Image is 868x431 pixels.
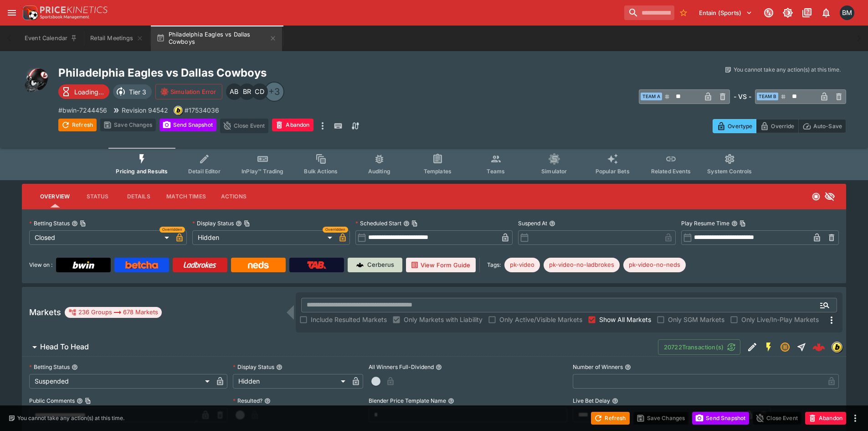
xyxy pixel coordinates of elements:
[122,105,168,115] p: Revision 94542
[77,398,83,404] button: Public CommentsCopy To Clipboard
[826,315,837,326] svg: More
[307,261,326,269] img: TabNZ
[805,413,846,422] span: Mark an event as closed and abandoned.
[544,260,620,270] span: pk-video-no-ladbrokes
[504,258,540,272] div: Betting Target: cerberus
[681,219,729,227] p: Play Resume Time
[518,219,547,227] p: Suspend At
[707,168,752,175] span: System Controls
[72,364,78,370] button: Betting Status
[624,5,674,20] input: search
[693,5,758,20] button: Select Tenant
[487,258,501,272] label: Tags:
[20,4,38,22] img: PriceKinetics Logo
[612,398,618,404] button: Live Bet Delay
[248,261,268,269] img: Neds
[4,5,20,21] button: open drawer
[239,83,255,100] div: Ben Raymond
[541,168,567,175] span: Simulator
[159,119,216,131] button: Send Snapshot
[272,120,313,129] span: Mark an event as closed and abandoned.
[596,168,630,175] span: Popular Bets
[641,93,662,100] span: Team A
[499,315,582,324] span: Only Active/Visible Markets
[252,83,268,100] div: Cameron Duffy
[573,363,623,371] p: Number of Winners
[812,192,821,201] svg: Closed
[404,315,483,324] span: Only Markets with Liability
[29,374,213,389] div: Suspended
[805,412,846,425] button: Abandon
[58,119,97,131] button: Refresh
[799,5,815,21] button: Documentation
[108,148,759,180] div: Event type filters
[29,363,70,371] p: Betting Status
[436,364,442,370] button: All Winners Full-Dividend
[623,258,686,272] div: Betting Target: cerberus
[591,412,629,425] button: Refresh
[734,66,841,74] p: You cannot take any action(s) at this time.
[356,261,364,269] img: Cerberus
[22,66,51,95] img: american_football.png
[487,168,505,175] span: Teams
[19,26,83,51] button: Event Calendar
[780,5,796,21] button: Toggle light/dark mode
[244,220,250,227] button: Copy To Clipboard
[728,121,752,131] p: Overtype
[241,168,283,175] span: InPlay™ Trading
[668,315,724,324] span: Only SGM Markets
[311,315,387,324] span: Include Resulted Markets
[33,186,77,208] button: Overview
[151,26,282,51] button: Philadelphia Eagles vs Dallas Cowboys
[213,186,254,208] button: Actions
[304,168,338,175] span: Bulk Actions
[813,121,842,131] p: Auto-Save
[185,105,219,115] p: Copy To Clipboard
[840,5,854,20] div: Byron Monk
[369,397,446,405] p: Blender Price Template Name
[116,168,168,175] span: Pricing and Results
[174,106,183,115] div: bwin
[818,5,834,21] button: Notifications
[549,220,555,227] button: Suspend At
[236,220,242,227] button: Display StatusCopy To Clipboard
[810,338,828,356] a: 7ce6c0e5-b475-464f-ae9f-bbf870073c8f
[29,230,172,245] div: Closed
[174,106,182,114] img: bwin.png
[22,338,658,356] button: Head To Head
[368,168,390,175] span: Auditing
[771,121,794,131] p: Override
[276,364,282,370] button: Display Status
[623,260,686,270] span: pk-video-no-neds
[658,339,740,355] button: 20722Transaction(s)
[777,339,793,355] button: Suspended
[72,220,78,227] button: Betting StatusCopy To Clipboard
[264,398,271,404] button: Resulted?
[692,412,749,425] button: Send Snapshot
[192,230,335,245] div: Hidden
[424,168,452,175] span: Templates
[757,93,778,100] span: Team B
[40,15,89,19] img: Sportsbook Management
[780,342,791,353] svg: Suspended
[58,105,107,115] p: Copy To Clipboard
[741,315,819,324] span: Only Live/In-Play Markets
[504,260,540,270] span: pk-video
[731,220,738,227] button: Play Resume TimeCopy To Clipboard
[85,26,149,51] button: Retail Meetings
[29,397,75,405] p: Public Comments
[40,6,108,13] img: PriceKinetics
[812,341,825,353] img: logo-cerberus--red.svg
[599,315,651,324] span: Show All Markets
[29,219,70,227] p: Betting Status
[760,339,777,355] button: SGM Enabled
[713,119,846,133] div: Start From
[817,297,833,313] button: Open
[651,168,691,175] span: Related Events
[798,119,846,133] button: Auto-Save
[58,66,452,80] h2: Copy To Clipboard
[760,5,777,21] button: Connected to PK
[155,84,222,99] button: Simulation Error
[448,398,454,404] button: Blender Price Template Name
[740,220,746,227] button: Copy To Clipboard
